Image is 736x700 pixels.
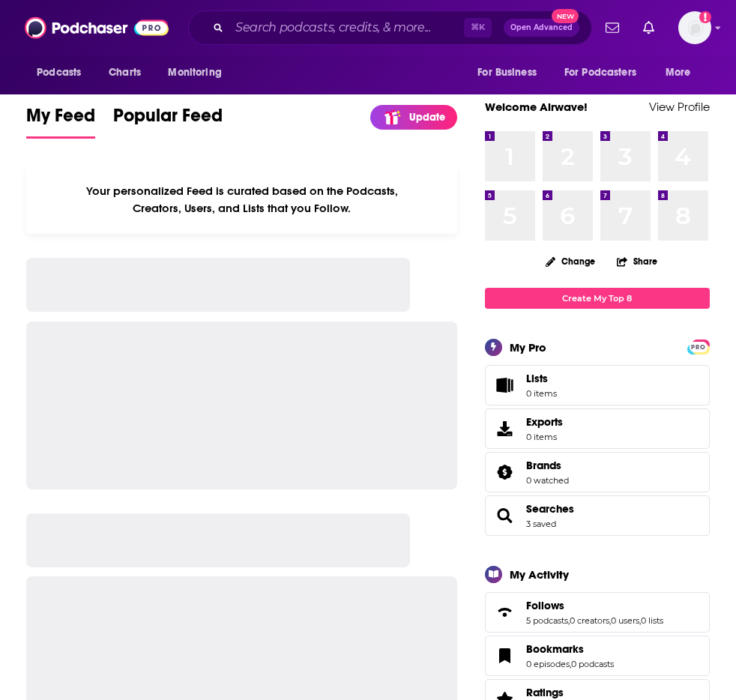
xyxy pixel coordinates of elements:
span: Brands [526,459,561,472]
span: Lists [490,375,520,396]
a: 0 watched [526,475,569,486]
span: Podcasts [37,62,81,83]
img: Podchaser - Follow, Share and Rate Podcasts [25,13,169,42]
a: 3 saved [526,519,556,529]
a: Ratings [526,686,614,699]
a: Create My Top 8 [485,288,710,308]
span: More [666,62,691,83]
span: Charts [109,62,141,83]
a: Follows [490,602,520,623]
span: 0 items [526,432,563,442]
a: PRO [690,340,708,351]
a: 5 podcasts [526,615,568,626]
a: Brands [526,459,569,472]
button: open menu [26,58,100,87]
div: Search podcasts, credits, & more... [188,10,592,45]
span: Lists [526,372,548,385]
a: Searches [490,505,520,526]
a: Lists [485,365,710,405]
input: Search podcasts, credits, & more... [229,16,464,40]
button: Show profile menu [678,11,711,44]
a: 0 creators [570,615,609,626]
div: My Pro [510,340,546,354]
span: , [609,615,611,626]
button: Change [537,252,604,271]
span: , [570,659,571,669]
span: , [639,615,641,626]
span: For Business [477,62,537,83]
div: Your personalized Feed is curated based on the Podcasts, Creators, Users, and Lists that you Follow. [26,166,457,234]
a: Follows [526,599,663,612]
span: PRO [690,342,708,353]
span: For Podcasters [564,62,636,83]
span: ⌘ K [464,18,492,37]
a: Update [370,105,457,130]
a: View Profile [649,100,710,114]
span: New [552,9,579,23]
a: 0 users [611,615,639,626]
a: 0 lists [641,615,663,626]
span: Bookmarks [485,636,710,676]
button: open menu [555,58,658,87]
a: Show notifications dropdown [637,15,660,40]
a: Searches [526,502,574,516]
a: Bookmarks [490,645,520,666]
a: My Feed [26,104,95,139]
button: open menu [467,58,555,87]
a: 0 podcasts [571,659,614,669]
button: Share [616,247,658,276]
span: Open Advanced [510,24,573,31]
span: Searches [485,495,710,536]
button: open menu [157,58,241,87]
span: Exports [526,415,563,429]
svg: Add a profile image [699,11,711,23]
a: Exports [485,408,710,449]
span: Logged in as AirwaveMedia [678,11,711,44]
span: Exports [490,418,520,439]
span: Lists [526,372,557,385]
a: Brands [490,462,520,483]
button: Open AdvancedNew [504,19,579,37]
span: Follows [485,592,710,633]
a: Popular Feed [113,104,223,139]
span: 0 items [526,388,557,399]
span: Bookmarks [526,642,584,656]
span: Popular Feed [113,104,223,136]
span: Brands [485,452,710,492]
button: open menu [655,58,710,87]
p: Update [409,111,445,124]
img: User Profile [678,11,711,44]
a: Welcome Airwave! [485,100,588,114]
a: Bookmarks [526,642,614,656]
a: Charts [99,58,150,87]
div: My Activity [510,567,569,582]
a: Show notifications dropdown [600,15,625,40]
span: , [568,615,570,626]
span: Ratings [526,686,564,699]
span: Follows [526,599,564,612]
span: Monitoring [168,62,221,83]
span: My Feed [26,104,95,136]
a: 0 episodes [526,659,570,669]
